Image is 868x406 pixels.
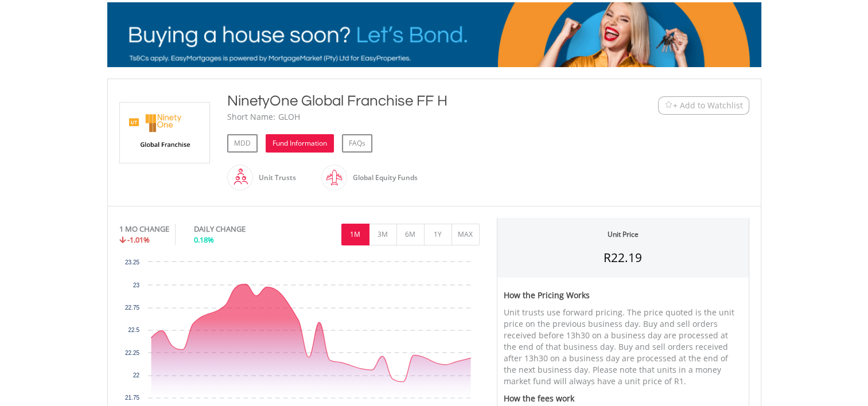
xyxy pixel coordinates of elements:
[253,164,296,192] div: Unit Trusts
[504,307,742,387] p: Unit trusts use forward pricing. The price quoted is the unit price on the previous business day....
[194,224,284,235] div: DAILY CHANGE
[451,224,480,245] button: MAX
[119,224,169,235] div: 1 MO CHANGE
[227,91,587,111] div: NinetyOne Global Franchise FF H
[341,224,369,245] button: 1M
[124,395,139,401] text: 21.75
[194,235,214,245] span: 0.18%
[608,229,639,239] div: Unit Price
[122,103,208,163] img: UT.ZA.GLOH.png
[504,393,574,404] span: How the fees work
[128,327,139,333] text: 22.5
[342,134,372,153] a: FAQs
[124,304,139,311] text: 22.75
[124,259,139,266] text: 23.25
[227,134,258,153] a: MDD
[266,134,334,153] a: Fund Information
[664,101,673,110] img: Watchlist
[604,249,642,266] span: R22.19
[504,290,590,300] span: How the Pricing Works
[396,224,425,245] button: 6M
[133,372,139,378] text: 22
[107,2,761,67] img: EasyMortage Promotion Banner
[424,224,452,245] button: 1Y
[227,111,275,123] div: Short Name:
[673,100,743,111] span: + Add to Watchlist
[369,224,397,245] button: 3M
[124,350,139,356] text: 22.25
[658,96,749,115] button: Watchlist + Add to Watchlist
[127,235,150,245] span: -1.01%
[133,282,139,288] text: 23
[347,164,418,192] div: Global Equity Funds
[278,111,300,123] div: GLOH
